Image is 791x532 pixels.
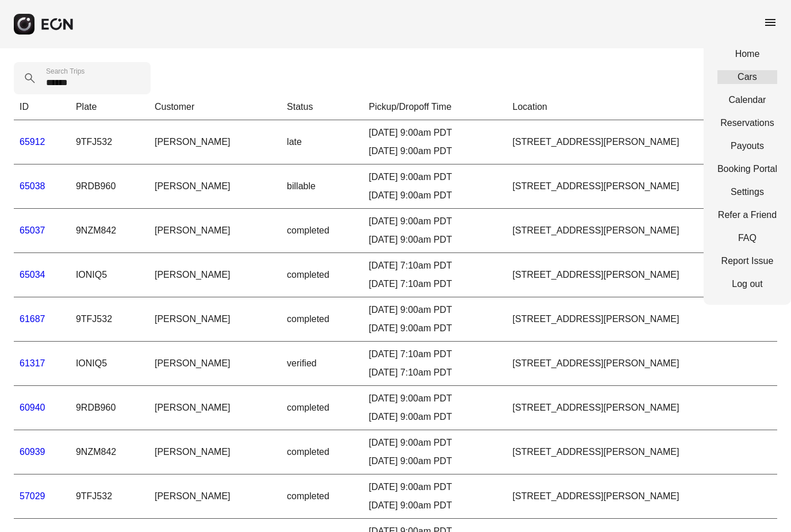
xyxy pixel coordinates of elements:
td: [STREET_ADDRESS][PERSON_NAME] [507,120,777,164]
a: Log out [717,277,777,291]
td: [STREET_ADDRESS][PERSON_NAME] [507,474,777,519]
a: 61687 [20,314,45,324]
td: [STREET_ADDRESS][PERSON_NAME] [507,297,777,342]
td: [STREET_ADDRESS][PERSON_NAME] [507,386,777,430]
a: 57029 [20,491,45,501]
td: 9TFJ532 [70,120,149,164]
div: [DATE] 9:00am PDT [369,303,501,317]
a: Home [717,47,777,61]
div: [DATE] 7:10am PDT [369,259,501,273]
th: Status [281,94,363,120]
div: [DATE] 9:00am PDT [369,170,501,184]
a: 65037 [20,225,45,235]
td: completed [281,297,363,342]
td: 9RDB960 [70,164,149,209]
td: [STREET_ADDRESS][PERSON_NAME] [507,342,777,386]
a: Report Issue [717,254,777,268]
td: 9RDB960 [70,386,149,430]
a: Reservations [717,116,777,130]
td: 9NZM842 [70,209,149,253]
td: [STREET_ADDRESS][PERSON_NAME] [507,253,777,297]
td: completed [281,253,363,297]
div: [DATE] 7:10am PDT [369,366,501,380]
td: IONIQ5 [70,342,149,386]
div: [DATE] 9:00am PDT [369,392,501,405]
span: menu [763,16,777,29]
label: Search Trips [46,67,85,76]
th: ID [14,94,70,120]
a: 60939 [20,447,45,457]
th: Customer [149,94,281,120]
td: [STREET_ADDRESS][PERSON_NAME] [507,430,777,474]
div: [DATE] 7:10am PDT [369,277,501,291]
a: 65038 [20,181,45,191]
a: Refer a Friend [717,208,777,222]
td: completed [281,209,363,253]
a: Booking Portal [717,162,777,176]
div: [DATE] 9:00am PDT [369,189,501,202]
div: [DATE] 9:00am PDT [369,126,501,140]
td: billable [281,164,363,209]
div: [DATE] 9:00am PDT [369,233,501,247]
a: Settings [717,185,777,199]
td: [STREET_ADDRESS][PERSON_NAME] [507,209,777,253]
td: [PERSON_NAME] [149,386,281,430]
th: Pickup/Dropoff Time [363,94,507,120]
div: [DATE] 9:00am PDT [369,480,501,494]
td: [PERSON_NAME] [149,342,281,386]
td: 9TFJ532 [70,297,149,342]
a: Cars [717,70,777,84]
td: [PERSON_NAME] [149,253,281,297]
td: 9TFJ532 [70,474,149,519]
a: 65912 [20,137,45,147]
td: verified [281,342,363,386]
a: Calendar [717,93,777,107]
td: [STREET_ADDRESS][PERSON_NAME] [507,164,777,209]
div: [DATE] 9:00am PDT [369,436,501,450]
th: Location [507,94,777,120]
td: [PERSON_NAME] [149,430,281,474]
a: 65034 [20,270,45,280]
div: [DATE] 9:00am PDT [369,144,501,158]
a: 61317 [20,358,45,368]
td: [PERSON_NAME] [149,164,281,209]
div: [DATE] 9:00am PDT [369,499,501,512]
a: 60940 [20,403,45,412]
div: [DATE] 9:00am PDT [369,410,501,424]
td: [PERSON_NAME] [149,297,281,342]
td: [PERSON_NAME] [149,120,281,164]
td: late [281,120,363,164]
td: IONIQ5 [70,253,149,297]
td: 9NZM842 [70,430,149,474]
div: [DATE] 9:00am PDT [369,215,501,228]
td: [PERSON_NAME] [149,209,281,253]
div: [DATE] 7:10am PDT [369,347,501,361]
a: Payouts [717,139,777,153]
td: completed [281,430,363,474]
div: [DATE] 9:00am PDT [369,322,501,335]
th: Plate [70,94,149,120]
a: FAQ [717,231,777,245]
td: [PERSON_NAME] [149,474,281,519]
td: completed [281,474,363,519]
td: completed [281,386,363,430]
div: [DATE] 9:00am PDT [369,454,501,468]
